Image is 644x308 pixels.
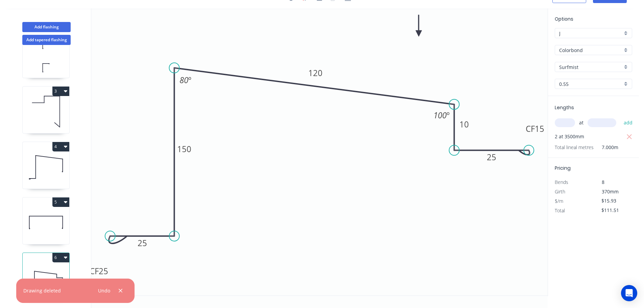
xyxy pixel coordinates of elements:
button: Undo [94,286,114,295]
button: Add tapered flashing [22,35,71,45]
tspan: CF [526,123,535,134]
span: Options [555,16,573,22]
div: Drawing deleted [23,287,61,294]
button: add [620,117,636,128]
input: Thickness [559,80,622,88]
input: Material [559,47,622,54]
span: Bends [555,179,568,185]
span: Total lineal metres [555,143,594,152]
span: 7.000m [594,143,618,152]
span: Girth [555,188,565,195]
span: Lengths [555,104,574,111]
svg: 0 [91,8,548,295]
tspan: 120 [308,67,323,78]
span: 2 at 3500mm [555,132,584,141]
tspan: 25 [99,265,108,277]
span: 370mm [602,188,619,195]
tspan: CF [90,265,99,277]
tspan: º [447,110,450,121]
span: 8 [602,179,604,185]
span: at [579,118,583,127]
button: Add flashing [22,22,71,32]
tspan: 10 [459,119,469,130]
div: Open Intercom Messenger [621,285,637,301]
button: 5 [52,197,69,207]
button: 3 [52,87,69,96]
input: Colour [559,64,622,71]
tspan: 25 [138,237,147,248]
tspan: º [188,74,191,86]
span: $/m [555,198,563,204]
tspan: 80 [180,74,188,86]
tspan: 15 [535,123,544,134]
span: Total [555,207,565,214]
button: 4 [52,142,69,151]
span: Pricing [555,165,571,171]
button: 6 [52,253,69,262]
input: Price level [559,30,622,37]
tspan: 150 [177,143,191,155]
tspan: 100 [433,110,447,121]
tspan: 25 [487,151,496,163]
